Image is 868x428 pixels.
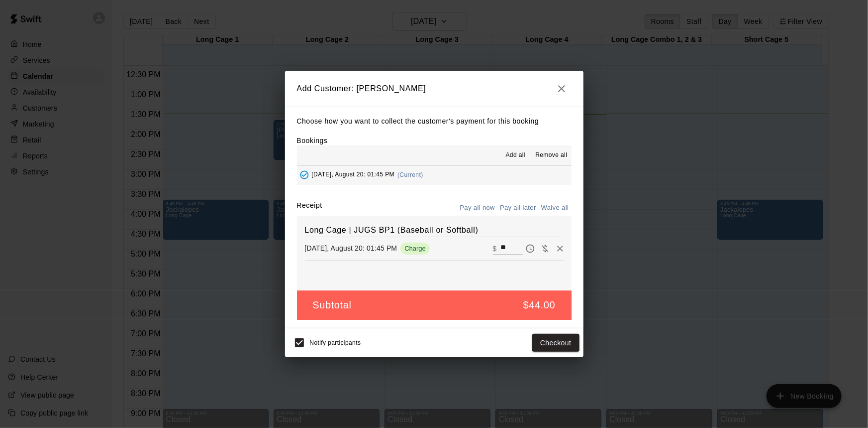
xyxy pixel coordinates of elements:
[553,241,568,256] button: Remove
[506,150,526,160] span: Add all
[497,200,539,216] button: Pay all later
[538,244,553,252] span: Waive payment
[285,71,583,107] h2: Add Customer: [PERSON_NAME]
[297,115,572,128] p: Choose how you want to collect the customer's payment for this booking
[297,200,322,216] label: Receipt
[297,166,572,184] button: Added - Collect Payment[DATE], August 20: 01:45 PM(Current)
[297,167,312,182] button: Added - Collect Payment
[523,244,538,252] span: Pay later
[493,244,497,254] p: $
[400,245,430,252] span: Charge
[310,339,361,346] span: Notify participants
[539,200,572,216] button: Waive all
[499,147,531,163] button: Add all
[532,334,579,352] button: Checkout
[305,224,564,237] h6: Long Cage | JUGS BP1 (Baseball or Softball)
[313,298,352,312] h5: Subtotal
[297,137,328,144] label: Bookings
[531,147,571,163] button: Remove all
[397,171,423,178] span: (Current)
[523,298,556,312] h5: $44.00
[458,200,498,216] button: Pay all now
[305,243,397,253] p: [DATE], August 20: 01:45 PM
[535,150,567,160] span: Remove all
[312,171,395,178] span: [DATE], August 20: 01:45 PM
